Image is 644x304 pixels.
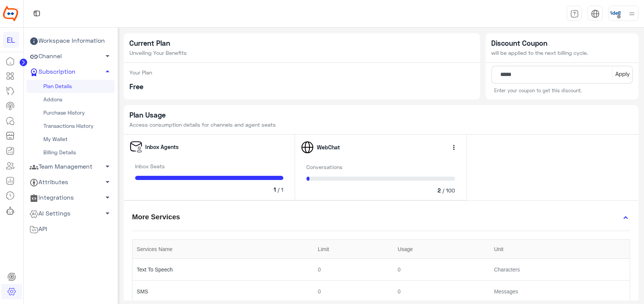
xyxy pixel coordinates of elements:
td: Text To Speech [132,259,314,281]
img: userImage [610,8,621,18]
span: / [277,186,280,194]
span: 2 [438,186,441,194]
span: arrow_drop_down [103,193,112,202]
span: arrow_drop_up [103,67,112,76]
a: API [26,221,115,237]
td: Characters [490,259,630,281]
h5: Plan Usage [129,111,633,119]
a: Attributes [26,175,115,190]
h5: Discount Coupon [491,39,633,48]
mat-expansion-panel-header: More Services [124,206,639,231]
td: SMS [132,281,314,302]
span: more_vert [450,144,458,151]
h5: Free [129,82,152,91]
a: Addons [26,93,115,106]
span: WebChat [317,143,340,151]
a: AI Settings [26,206,115,221]
img: inboxseats.svg [129,140,143,154]
h5: More Services [129,210,183,224]
span: arrow_drop_down [103,51,112,60]
span: Inbox Agents [145,143,178,151]
a: tab [567,6,582,22]
a: Transactions History [26,119,115,133]
span: / [442,186,444,194]
div: EL [3,32,19,48]
small: Enter your coupon to get this discount. [494,88,582,93]
a: Channel [26,49,115,64]
span: arrow_drop_down [103,209,112,218]
th: Usage [393,240,489,259]
td: 0 [314,259,393,281]
a: Team Management [26,159,115,175]
td: Messages [490,281,630,302]
th: Unit [490,240,630,259]
a: My Wallet [26,133,115,146]
h5: Current Plan [129,39,187,48]
span: 1 [274,186,276,194]
span: Access consumption details for channels and agent seats [129,121,276,128]
img: tab [570,9,579,18]
a: Subscription [26,64,115,80]
a: Plan Details [26,80,115,93]
img: profile [627,9,636,19]
span: arrow_drop_down [103,177,112,186]
span: API [29,224,47,234]
th: Services Name [132,240,314,259]
a: Purchase History [26,106,115,119]
span: Unveiling Your Benefits [129,50,187,56]
img: Logo [3,6,18,22]
a: Billing Details [26,146,115,159]
img: tab [591,9,599,18]
span: 100 [446,186,455,194]
td: 0 [393,259,489,281]
td: 0 [393,281,489,302]
p: Your Plan [129,68,152,76]
span: arrow_drop_down [103,162,112,171]
button: more_vert [447,140,461,154]
p: Inbox Seats [135,162,284,170]
td: 0 [314,281,393,302]
p: Conversations [306,163,455,171]
th: Limit [314,240,393,259]
a: Integrations [26,190,115,206]
a: Workspace Information [26,33,115,49]
span: 1 [281,186,283,194]
span: will be applied to the next billing cycle. [491,50,588,56]
button: Apply [612,67,633,81]
img: tab [32,9,41,18]
img: webchat.svg [301,141,314,154]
